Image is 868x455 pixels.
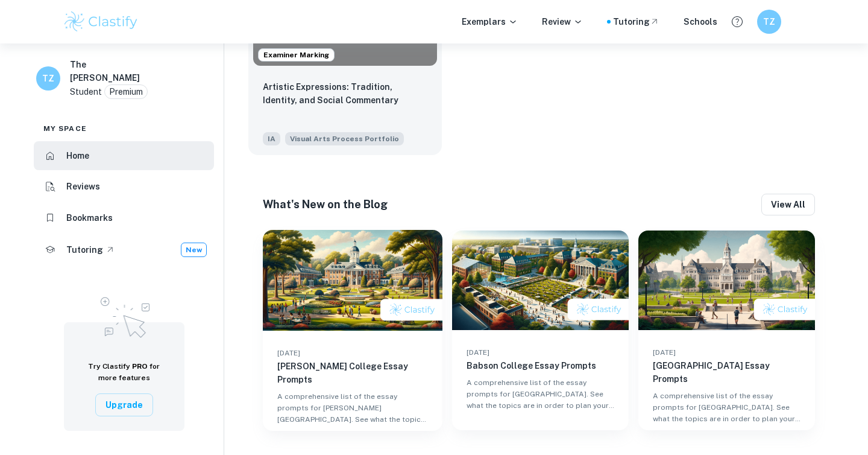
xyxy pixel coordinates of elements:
a: Blog post[DATE]Babson College Essay PromptsA comprehensive list of the essay prompts for [GEOGRAP... [452,231,629,430]
p: A comprehensive list of the essay prompts for [PERSON_NAME][GEOGRAPHIC_DATA]. See what the topics... [277,391,428,425]
p: Student [70,85,102,98]
h6: The [PERSON_NAME] [70,58,157,84]
button: Help and Feedback [727,11,747,32]
h6: What's New on the Blog [263,196,388,213]
a: Blog post[DATE][PERSON_NAME] College Essay PromptsA comprehensive list of the essay prompts for [... [263,230,442,431]
h6: [GEOGRAPHIC_DATA] Essay Prompts [653,359,800,386]
h6: [PERSON_NAME] College Essay Prompts [277,360,428,386]
img: Blog post [263,230,442,331]
p: A comprehensive list of the essay prompts for [GEOGRAPHIC_DATA]. See what the topics are in order... [467,377,614,412]
h6: TZ [763,15,776,28]
a: Tutoring [613,15,659,28]
span: IA [263,132,280,145]
h6: Home [66,149,89,162]
h6: Reviews [66,180,100,193]
p: Premium [109,85,143,98]
h6: Babson College Essay Prompts [467,359,614,372]
a: Bookmarks [34,203,214,232]
img: Upgrade to Pro [94,290,154,342]
span: Examiner Marking [259,49,334,60]
button: TZ [757,10,781,34]
span: New [181,244,206,255]
button: View all [761,194,815,215]
a: Schools [684,15,717,28]
img: Blog post [638,231,815,330]
a: Blog post[DATE][GEOGRAPHIC_DATA] Essay PromptsA comprehensive list of the essay prompts for [GEOG... [638,231,815,430]
button: Upgrade [95,393,153,416]
span: [DATE] [467,348,489,357]
span: [DATE] [277,349,300,357]
span: My space [43,123,87,134]
a: TutoringNew [34,235,214,265]
a: Reviews [34,173,214,202]
h6: TZ [42,72,55,85]
span: PRO [132,362,148,371]
img: Clastify logo [63,10,139,34]
img: Blog post [452,231,629,330]
span: Visual Arts Process Portfolio [285,132,404,145]
a: Home [34,141,214,170]
h6: Bookmarks [66,211,113,224]
span: [DATE] [653,348,676,357]
p: Review [542,15,583,28]
p: Artistic Expressions: Tradition, Identity, and Social Commentary [263,80,427,107]
h6: Tutoring [66,243,103,256]
p: Exemplars [462,15,518,28]
p: A comprehensive list of the essay prompts for [GEOGRAPHIC_DATA]. See what the topics are in order... [653,390,800,425]
h6: Try Clastify for more features [78,361,170,384]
